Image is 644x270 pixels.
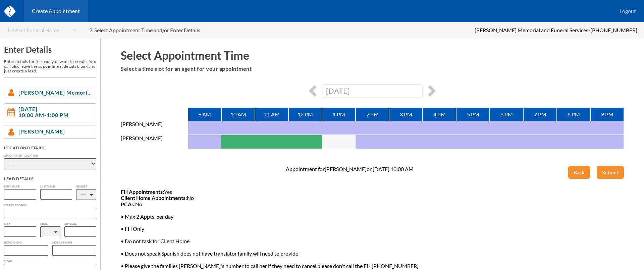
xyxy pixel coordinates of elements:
[597,166,624,179] button: Submit
[121,188,164,195] b: FH Appointments:
[4,59,96,73] h6: Enter details for the lead you want to create. You can also leave the appointment details blank a...
[121,195,187,201] b: Client Home Appointments:
[18,90,93,96] span: [PERSON_NAME] Memorial and Funeral Services
[475,27,590,33] span: [PERSON_NAME] Memorial and Funeral Services -
[4,154,96,157] label: Appointment Location
[255,108,288,121] div: 11 AM
[121,201,135,207] b: PCAs:
[18,128,65,134] span: [PERSON_NAME]
[4,176,96,181] div: Lead Details
[121,49,624,62] h1: Select Appointment Time
[4,145,96,150] div: Location Details
[423,108,456,121] div: 4 PM
[52,241,97,244] label: Mobile Phone
[4,260,96,263] label: Email
[590,27,637,33] span: [PHONE_NUMBER]
[4,45,96,54] h3: Enter Details
[121,66,624,72] h6: Select a time slot for an agent for your appointment
[4,204,96,207] label: Street Address
[356,108,389,121] div: 2 PM
[490,108,523,121] div: 6 PM
[4,222,36,225] label: City
[221,108,255,121] div: 10 AM
[286,166,414,172] div: Appointment for [PERSON_NAME] on [DATE] 10:00 AM
[121,121,188,135] div: [PERSON_NAME]
[7,27,76,33] a: 1. Select Funeral Home
[568,166,590,179] button: Back
[389,108,423,121] div: 3 PM
[4,185,36,188] label: First Name
[18,106,69,118] span: [DATE] 10:00 AM - 1:00 PM
[456,108,490,121] div: 5 PM
[322,108,356,121] div: 1 PM
[89,27,214,33] a: 2. Select Appointment Time and/or Enter Details
[40,185,72,188] label: Last Name
[590,108,624,121] div: 9 PM
[4,241,48,244] label: Home Phone
[76,185,96,188] label: Gender
[121,135,188,149] div: [PERSON_NAME]
[288,108,322,121] div: 12 PM
[523,108,557,121] div: 7 PM
[557,108,590,121] div: 8 PM
[188,108,221,121] div: 9 AM
[64,222,97,225] label: Zip Code
[40,222,60,225] label: State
